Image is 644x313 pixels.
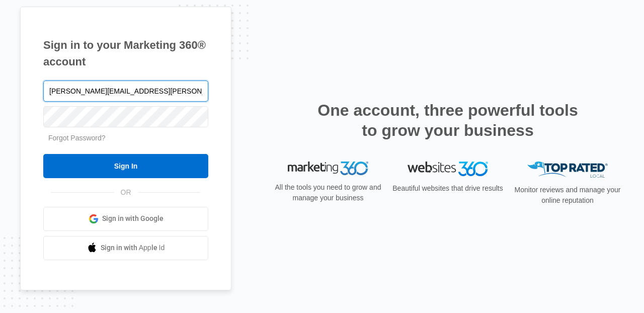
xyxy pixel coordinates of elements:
h1: Sign in to your Marketing 360® account [43,37,208,70]
p: Monitor reviews and manage your online reputation [511,185,624,206]
span: OR [114,187,138,198]
p: All the tools you need to grow and manage your business [272,182,384,203]
input: Email [43,81,208,102]
span: Sign in with Apple Id [101,243,165,253]
a: Sign in with Google [43,207,208,231]
a: Forgot Password? [48,134,106,142]
img: Websites 360 [408,162,488,176]
p: Beautiful websites that drive results [391,183,504,194]
img: Top Rated Local [527,162,608,178]
a: Sign in with Apple Id [43,236,208,260]
span: Sign in with Google [102,213,164,224]
img: Marketing 360 [288,162,368,176]
input: Sign In [43,154,208,178]
h2: One account, three powerful tools to grow your business [314,100,581,140]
